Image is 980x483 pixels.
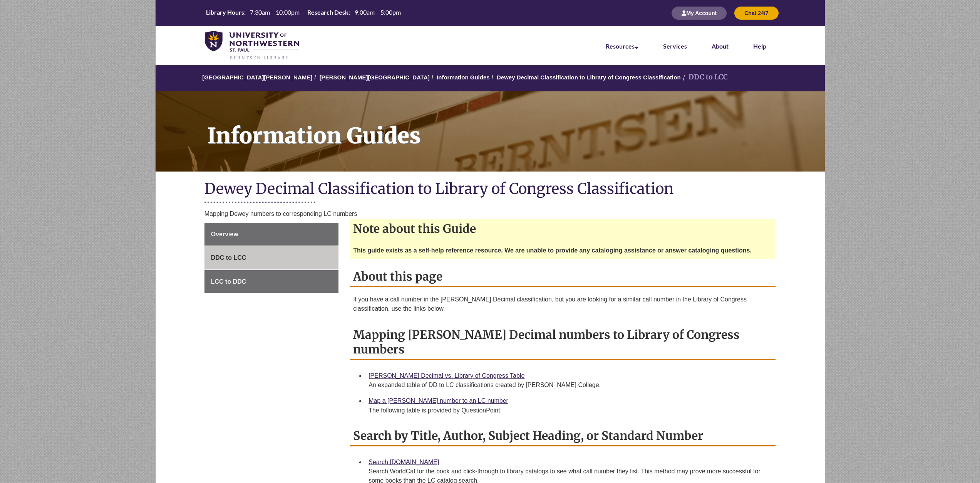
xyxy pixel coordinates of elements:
[203,8,404,19] a: Hours Today
[355,8,401,16] span: 9:00am – 5:00pm
[672,10,727,16] a: My Account
[663,42,687,50] a: Services
[369,380,769,390] div: An expanded table of DD to LC classifications created by [PERSON_NAME] College.
[369,406,769,415] div: The following table is provided by QuestionPoint.
[353,247,752,254] strong: This guide exists as a self-help reference resource. We are unable to provide any cataloging assi...
[202,74,312,81] a: [GEOGRAPHIC_DATA][PERSON_NAME]
[350,325,776,360] h2: Mapping [PERSON_NAME] Decimal numbers to Library of Congress numbers
[350,219,776,238] h2: Note about this Guide
[156,91,825,172] a: Information Guides
[712,42,729,50] a: About
[211,231,238,237] span: Overview
[211,254,246,261] span: DDC to LCC
[437,74,490,81] a: Information Guides
[203,8,404,18] table: Hours Today
[204,270,338,293] a: LCC to DDC
[606,42,638,50] a: Resources
[350,267,776,287] h2: About this page
[204,223,338,246] a: Overview
[211,278,246,285] span: LCC to DDC
[304,8,351,17] th: Research Desk:
[681,72,728,83] li: DDC to LCC
[250,8,300,16] span: 7:30am – 10:00pm
[734,10,778,16] a: Chat 24/7
[199,91,825,162] h1: Information Guides
[204,210,357,217] span: Mapping Dewey numbers to corresponding LC numbers
[497,74,681,81] a: Dewey Decimal Classification to Library of Congress Classification
[369,372,524,379] a: [PERSON_NAME] Decimal vs. Library of Congress Table
[350,426,776,446] h2: Search by Title, Author, Subject Heading, or Standard Number
[320,74,430,81] a: [PERSON_NAME][GEOGRAPHIC_DATA]
[203,8,247,17] th: Library Hours:
[753,42,766,50] a: Help
[204,223,338,293] div: Guide Page Menu
[734,7,778,20] button: Chat 24/7
[204,179,776,200] h1: Dewey Decimal Classification to Library of Congress Classification
[353,295,772,313] p: If you have a call number in the [PERSON_NAME] Decimal classification, but you are looking for a ...
[205,31,299,61] img: UNWSP Library Logo
[204,246,338,269] a: DDC to LCC
[369,459,439,465] a: Search [DOMAIN_NAME]
[672,7,727,20] button: My Account
[369,397,508,404] a: Map a [PERSON_NAME] number to an LC number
